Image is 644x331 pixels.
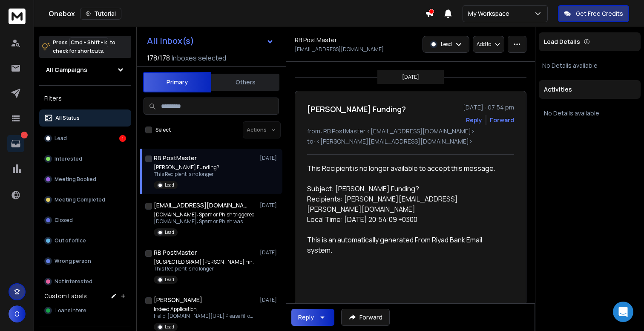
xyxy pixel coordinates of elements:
[39,302,131,319] button: Loans Interest
[307,127,514,135] p: from: RB PostMaster <[EMAIL_ADDRESS][DOMAIN_NAME]>
[260,249,279,256] p: [DATE]
[80,8,121,20] button: Tutorial
[53,38,115,55] p: Press to check for shortcuts.
[39,92,131,104] h3: Filters
[147,37,194,45] h1: All Inbox(s)
[39,232,131,249] button: Out of office
[295,36,337,44] h1: RB PostMaster
[402,74,419,81] p: [DATE]
[49,8,425,20] div: Onebox
[154,201,247,210] h1: [EMAIL_ADDRESS][DOMAIN_NAME]
[490,116,514,124] div: Forward
[477,41,491,48] p: Add to
[39,253,131,270] button: Wrong person
[165,324,174,330] p: Lead
[55,278,92,285] p: Not Interested
[468,9,513,18] p: My Workspace
[154,296,202,304] h1: [PERSON_NAME]
[154,248,197,257] h1: RB PostMaster
[154,259,256,265] p: [SUSPECTED SPAM] [PERSON_NAME] Finance?
[298,313,314,322] div: Reply
[165,276,174,283] p: Lead
[55,196,105,203] p: Meeting Completed
[154,306,256,313] p: Indeed Application
[307,137,514,146] p: to: <[PERSON_NAME][EMAIL_ADDRESS][DOMAIN_NAME]>
[576,9,623,18] p: Get Free Credits
[154,171,219,178] p: This Recipient is no longer
[55,115,80,121] p: All Status
[307,103,406,115] h1: [PERSON_NAME] Funding?
[154,211,255,218] p: [DOMAIN_NAME]: Spam or Phish triggered
[39,109,131,127] button: All Status
[154,265,256,272] p: This Recipient is no longer
[39,61,131,78] button: All Campaigns
[39,273,131,290] button: Not Interested
[39,130,131,147] button: Lead1
[260,296,279,303] p: [DATE]
[165,182,174,188] p: Lead
[542,61,637,70] p: No Details available
[172,53,226,63] h3: Inboxes selected
[39,150,131,167] button: Interested
[55,237,86,244] p: Out of office
[55,307,91,314] span: Loans Interest
[7,135,24,152] a: 1
[155,127,171,133] label: Select
[341,309,390,326] button: Forward
[140,32,281,49] button: All Inbox(s)
[147,53,170,63] span: 178 / 178
[154,218,255,225] p: [DOMAIN_NAME]: Spam or Phish was
[55,217,73,224] p: Closed
[165,229,174,236] p: Lead
[260,202,279,209] p: [DATE]
[39,212,131,229] button: Closed
[21,132,28,138] p: 1
[544,109,635,118] p: No Details available
[55,176,96,183] p: Meeting Booked
[119,135,126,142] div: 1
[466,116,482,124] button: Reply
[539,80,641,99] div: Activities
[69,37,108,47] span: Cmd + Shift + k
[463,103,514,112] p: [DATE] : 07:54 pm
[39,191,131,208] button: Meeting Completed
[260,155,279,161] p: [DATE]
[39,171,131,188] button: Meeting Booked
[291,309,334,326] button: Reply
[613,302,633,322] div: Open Intercom Messenger
[154,164,219,171] p: [PERSON_NAME] Funding?
[558,5,629,22] button: Get Free Credits
[441,41,452,48] p: Lead
[9,305,26,322] button: O
[154,313,256,319] p: Hello! [DOMAIN_NAME][URL] Please fill out the
[154,154,197,162] h1: RB PostMaster
[307,163,514,293] div: This Recipient is no longer available to accept this message. Subject: [PERSON_NAME] Funding? Rec...
[544,37,580,46] p: Lead Details
[46,66,87,74] h1: All Campaigns
[211,73,279,92] button: Others
[55,258,91,265] p: Wrong person
[44,292,87,300] h3: Custom Labels
[55,135,67,142] p: Lead
[295,46,384,53] p: [EMAIL_ADDRESS][DOMAIN_NAME]
[55,155,82,162] p: Interested
[143,72,211,92] button: Primary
